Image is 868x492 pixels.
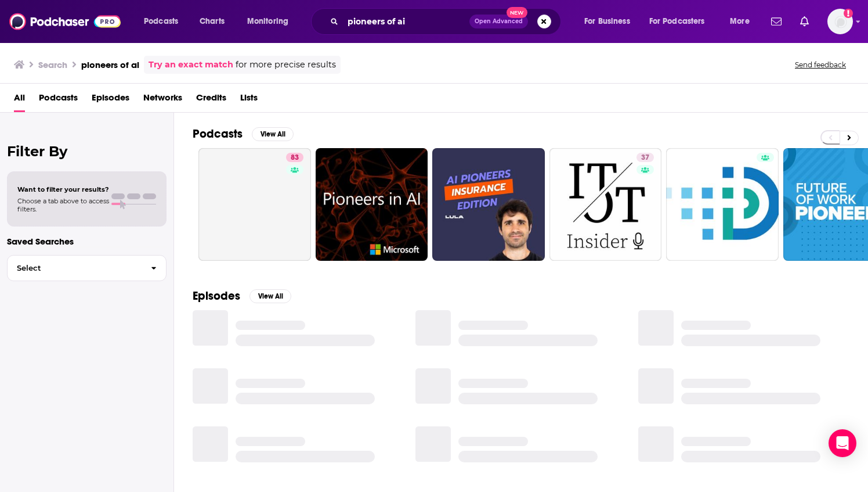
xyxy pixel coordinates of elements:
[193,289,291,303] a: EpisodesView All
[149,58,233,71] a: Try an exact match
[844,9,853,18] svg: Add a profile image
[38,59,67,70] h3: Search
[791,60,849,70] button: Send feedback
[766,12,786,31] a: Show notifications dropdown
[39,88,78,112] a: Podcasts
[236,58,336,71] span: for more precise results
[549,148,662,261] a: 37
[7,143,167,160] h2: Filter By
[247,13,288,30] span: Monitoring
[343,12,469,31] input: Search podcasts, credits, & more...
[200,13,225,30] span: Charts
[9,10,121,33] img: Podchaser - Follow, Share and Rate Podcasts
[584,13,630,30] span: For Business
[17,185,109,193] span: Want to filter your results?
[196,88,226,112] a: Credits
[649,13,705,30] span: For Podcasters
[641,152,649,164] span: 37
[469,15,528,28] button: Open AdvancedNew
[81,59,139,70] h3: pioneers of ai
[252,127,294,141] button: View All
[795,12,813,31] a: Show notifications dropdown
[249,289,291,303] button: View All
[143,88,182,112] a: Networks
[827,9,853,34] span: Logged in as vjacobi
[291,152,299,164] span: 83
[507,7,527,18] span: New
[7,236,167,247] p: Saved Searches
[193,289,240,303] h2: Episodes
[827,9,853,34] img: User Profile
[92,88,129,112] a: Episodes
[198,148,311,261] a: 83
[14,88,25,112] a: All
[730,13,750,30] span: More
[722,12,764,31] button: open menu
[322,8,572,35] div: Search podcasts, credits, & more...
[17,197,109,213] span: Choose a tab above to access filters.
[7,255,167,281] button: Select
[636,153,654,162] a: 37
[144,13,178,30] span: Podcasts
[642,12,722,31] button: open menu
[193,127,294,141] a: PodcastsView All
[240,88,258,112] a: Lists
[192,12,232,31] a: Charts
[193,127,243,141] h2: Podcasts
[475,19,523,24] span: Open Advanced
[576,12,645,31] button: open menu
[829,429,856,457] div: Open Intercom Messenger
[8,264,142,272] span: Select
[136,12,193,31] button: open menu
[239,12,303,31] button: open menu
[827,9,853,34] button: Show profile menu
[286,153,303,162] a: 83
